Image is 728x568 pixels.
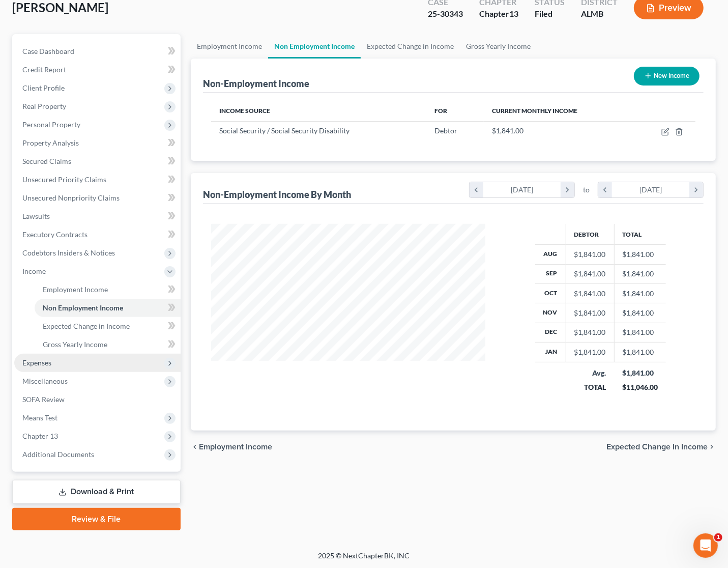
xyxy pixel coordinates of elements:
div: 25-30343 [428,8,463,20]
div: ALMB [581,8,618,20]
span: Expected Change in Income [43,322,130,330]
div: $1,841.00 [574,289,606,299]
td: $1,841.00 [614,323,666,342]
th: Nov [535,303,566,323]
span: Client Profile [22,83,65,92]
span: Employment Income [43,285,108,294]
span: Means Test [22,413,57,422]
a: Non Employment Income [35,299,181,317]
span: For [434,107,447,115]
a: Unsecured Nonpriority Claims [14,189,181,207]
span: Expected Change in Income [606,443,708,451]
th: Oct [535,283,566,303]
span: Debtor [434,126,457,135]
span: Expenses [22,358,51,367]
i: chevron_right [708,443,716,451]
i: chevron_left [598,182,612,197]
td: $1,841.00 [614,245,666,264]
div: [DATE] [483,182,561,197]
div: $11,046.00 [622,382,658,392]
div: $1,841.00 [574,347,606,357]
i: chevron_right [561,182,574,197]
button: New Income [634,67,700,86]
span: Unsecured Priority Claims [22,175,106,184]
span: Secured Claims [22,157,71,165]
a: Lawsuits [14,207,181,225]
th: Debtor [566,224,614,244]
a: Gross Yearly Income [460,34,537,59]
span: $1,841.00 [492,126,523,135]
div: $1,841.00 [574,308,606,318]
div: Non-Employment Income By Month [203,188,351,201]
a: Employment Income [35,280,181,299]
span: Income Source [219,107,270,115]
div: Avg. [574,368,606,378]
div: Chapter [479,8,518,20]
span: Case Dashboard [22,47,74,55]
span: Property Analysis [22,138,79,147]
span: Unsecured Nonpriority Claims [22,193,120,202]
a: Download & Print [12,480,181,504]
div: Non-Employment Income [203,77,309,90]
th: Dec [535,323,566,342]
a: Non Employment Income [268,34,361,59]
a: SOFA Review [14,390,181,409]
div: $1,841.00 [574,249,606,260]
a: Unsecured Priority Claims [14,171,181,189]
a: Expected Change in Income [35,317,181,335]
span: Employment Income [199,443,272,451]
div: [DATE] [612,182,690,197]
td: $1,841.00 [614,264,666,283]
th: Sep [535,264,566,283]
a: Employment Income [191,34,268,59]
i: chevron_left [191,443,199,451]
i: chevron_left [470,182,483,197]
span: 13 [509,9,518,18]
div: $1,841.00 [622,368,658,378]
i: chevron_right [689,182,703,197]
span: Additional Documents [22,450,94,459]
div: $1,841.00 [574,269,606,279]
span: Chapter 13 [22,432,58,440]
a: Review & File [12,508,181,530]
span: Non Employment Income [43,303,123,312]
td: $1,841.00 [614,283,666,303]
span: Income [22,267,46,275]
th: Jan [535,343,566,362]
th: Aug [535,245,566,264]
a: Credit Report [14,61,181,79]
a: Executory Contracts [14,225,181,244]
div: Filed [535,8,565,20]
span: 1 [714,533,722,542]
span: Social Security / Social Security Disability [219,126,350,135]
span: Current Monthly Income [492,107,577,115]
a: Expected Change in Income [361,34,460,59]
span: Lawsuits [22,212,50,220]
th: Total [614,224,666,244]
span: to [583,185,590,195]
a: Property Analysis [14,134,181,152]
button: chevron_left Employment Income [191,443,272,451]
span: Real Property [22,102,66,110]
iframe: Intercom live chat [693,533,718,558]
div: TOTAL [574,382,606,392]
span: Codebtors Insiders & Notices [22,248,115,257]
td: $1,841.00 [614,303,666,323]
span: Executory Contracts [22,230,88,239]
button: Expected Change in Income chevron_right [606,443,716,451]
a: Case Dashboard [14,42,181,61]
span: Personal Property [22,120,80,129]
span: Gross Yearly Income [43,340,107,349]
span: Miscellaneous [22,377,68,385]
span: Credit Report [22,65,66,74]
a: Gross Yearly Income [35,335,181,354]
a: Secured Claims [14,152,181,171]
div: $1,841.00 [574,327,606,337]
span: SOFA Review [22,395,65,404]
td: $1,841.00 [614,343,666,362]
